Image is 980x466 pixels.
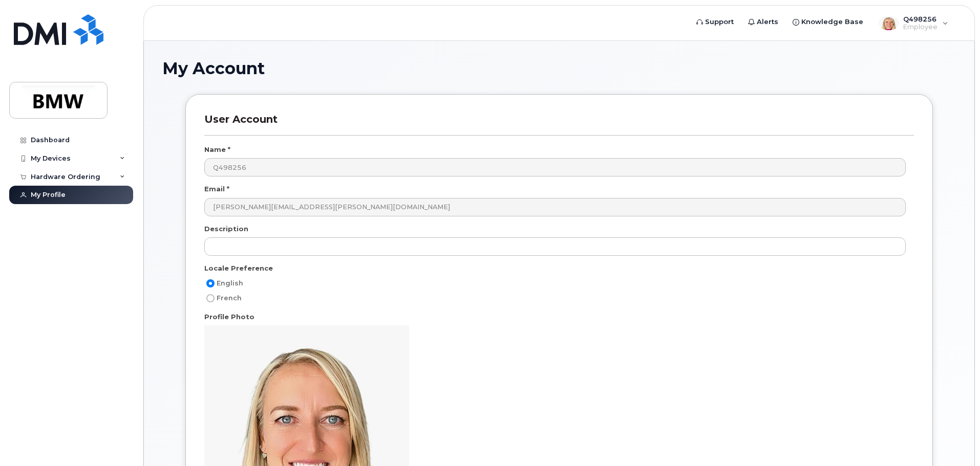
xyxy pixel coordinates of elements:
label: Email * [204,184,229,194]
h3: User Account [204,113,914,135]
label: Profile Photo [204,312,254,322]
span: English [217,279,243,287]
label: Name * [204,145,230,154]
span: French [217,294,242,302]
label: Locale Preference [204,263,273,273]
label: Description [204,224,248,234]
h1: My Account [162,59,956,77]
input: English [206,279,215,287]
input: French [206,294,215,302]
